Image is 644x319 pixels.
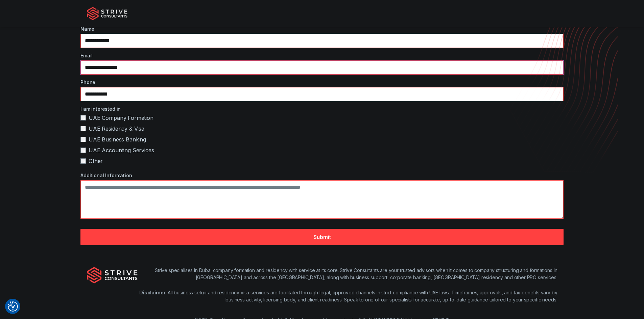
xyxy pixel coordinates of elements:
[89,125,144,133] span: UAE Residency & Visa
[89,114,153,122] span: UAE Company Formation
[80,126,86,131] input: UAE Residency & Visa
[80,158,86,164] input: Other
[8,301,18,312] button: Consent Preferences
[138,267,557,281] p: Strive specialises in Dubai company formation and residency with service at its core. Strive Cons...
[139,290,165,295] strong: Disclaimer
[80,105,564,112] label: I am interested in
[80,172,564,179] label: Additional Information
[80,229,564,245] button: Submit
[89,135,146,143] span: UAE Business Banking
[80,79,564,86] label: Phone
[87,267,138,284] img: Strive Consultants
[87,7,127,20] img: Strive Consultants
[89,157,103,165] span: Other
[80,52,564,59] label: Email
[89,146,154,154] span: UAE Accounting Services
[80,148,86,153] input: UAE Accounting Services
[80,115,86,121] input: UAE Company Formation
[8,301,18,312] img: Revisit consent button
[138,289,557,303] p: : All business setup and residency visa services are facilitated through legal, approved channels...
[80,25,564,32] label: Name
[80,137,86,142] input: UAE Business Banking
